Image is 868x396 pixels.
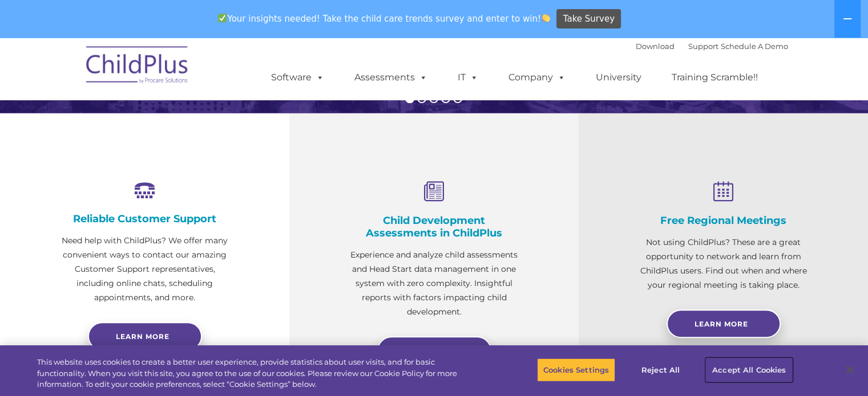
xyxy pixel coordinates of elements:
[636,42,675,51] a: Download
[446,66,490,89] a: IT
[213,7,555,30] span: Your insights needed! Take the child care trends survey and enter to win!
[721,42,788,51] a: Schedule A Demo
[116,332,169,341] span: Learn more
[706,358,792,382] button: Accept All Cookies
[563,9,615,29] span: Take Survey
[377,336,491,365] a: Learn More
[636,235,811,292] p: Not using ChildPlus? These are a great opportunity to network and learn from ChildPlus users. Fin...
[636,42,788,51] font: |
[346,248,522,319] p: Experience and analyze child assessments and Head Start data management in one system with zero c...
[660,66,769,89] a: Training Scramble!!
[625,358,696,382] button: Reject All
[343,66,439,89] a: Assessments
[88,322,202,350] a: Learn more
[159,75,193,84] span: Last name
[688,42,718,51] a: Support
[542,14,550,22] img: 👏
[667,309,781,338] a: Learn More
[80,38,195,95] img: ChildPlus by Procare Solutions
[57,234,232,305] p: Need help with ChildPlus? We offer many convenient ways to contact our amazing Customer Support r...
[57,213,232,225] h4: Reliable Customer Support
[346,214,522,239] h4: Child Development Assessments in ChildPlus
[695,320,748,328] span: Learn More
[537,358,615,382] button: Cookies Settings
[584,66,653,89] a: University
[837,357,862,382] button: Close
[159,122,207,130] span: Phone number
[636,214,811,227] h4: Free Regional Meetings
[556,9,621,29] a: Take Survey
[497,66,577,89] a: Company
[218,14,227,22] img: ✅
[260,66,336,89] a: Software
[37,357,478,390] div: This website uses cookies to create a better user experience, provide statistics about user visit...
